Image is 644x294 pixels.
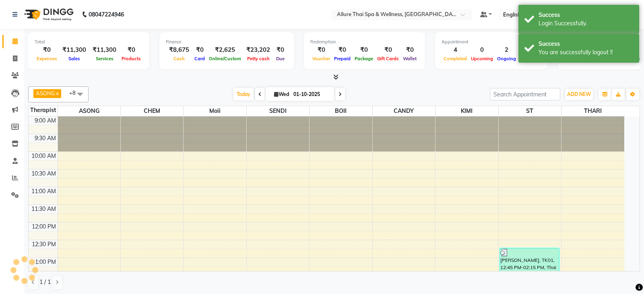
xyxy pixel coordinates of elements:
[33,116,58,125] div: 9:00 AM
[353,56,375,61] span: Package
[565,89,593,100] button: ADD NEW
[274,56,287,61] span: Due
[35,39,143,45] div: Total
[273,45,287,55] div: ₹0
[29,106,58,114] div: Therapist
[171,56,187,61] span: Cash
[233,88,254,100] span: Today
[436,106,498,116] span: KIMI
[35,56,59,61] span: Expenses
[33,134,58,143] div: 9:30 AM
[39,278,51,286] span: 1 / 1
[207,45,243,55] div: ₹2,625
[332,45,353,55] div: ₹0
[207,56,243,61] span: Online/Custom
[184,106,246,116] span: Moii
[89,45,120,55] div: ₹11,300
[243,45,273,55] div: ₹23,202
[272,91,291,97] span: Wed
[21,3,76,26] img: logo
[495,56,518,61] span: Ongoing
[55,90,59,96] a: x
[495,45,518,55] div: 2
[30,152,58,160] div: 10:00 AM
[192,45,207,55] div: ₹0
[401,56,419,61] span: Wallet
[120,56,143,61] span: Products
[567,91,591,97] span: ADD NEW
[332,56,353,61] span: Prepaid
[30,187,58,196] div: 11:00 AM
[30,169,58,178] div: 10:30 AM
[490,88,560,100] input: Search Appointment
[401,45,419,55] div: ₹0
[166,39,287,45] div: Finance
[539,48,633,57] div: You are successfully logout !!
[469,45,495,55] div: 0
[310,39,419,45] div: Redemption
[310,56,332,61] span: Voucher
[247,106,309,116] span: SENDI
[30,223,58,231] div: 12:00 PM
[33,258,58,266] div: 1:00 PM
[539,19,633,28] div: Login Successfully.
[66,56,82,61] span: Sales
[89,3,124,26] b: 08047224946
[518,45,541,55] div: 0
[518,56,541,61] span: No show
[539,11,633,19] div: Success
[442,39,541,45] div: Appointment
[69,90,82,96] span: +8
[120,45,143,55] div: ₹0
[291,88,331,100] input: 2025-10-01
[499,106,561,116] span: ST
[353,45,375,55] div: ₹0
[469,56,495,61] span: Upcoming
[373,106,435,116] span: CANDY
[442,45,469,55] div: 4
[36,90,55,96] span: ASONG
[30,205,58,213] div: 11:30 AM
[30,240,58,249] div: 12:30 PM
[94,56,116,61] span: Services
[245,56,272,61] span: Petty cash
[539,40,633,48] div: Success
[375,56,401,61] span: Gift Cards
[561,106,624,116] span: THARI
[166,45,192,55] div: ₹8,675
[310,106,372,116] span: BOII
[442,56,469,61] span: Completed
[192,56,207,61] span: Card
[310,45,332,55] div: ₹0
[121,106,183,116] span: CHEM
[58,106,120,116] span: ASONG
[35,45,59,55] div: ₹0
[59,45,89,55] div: ₹11,300
[375,45,401,55] div: ₹0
